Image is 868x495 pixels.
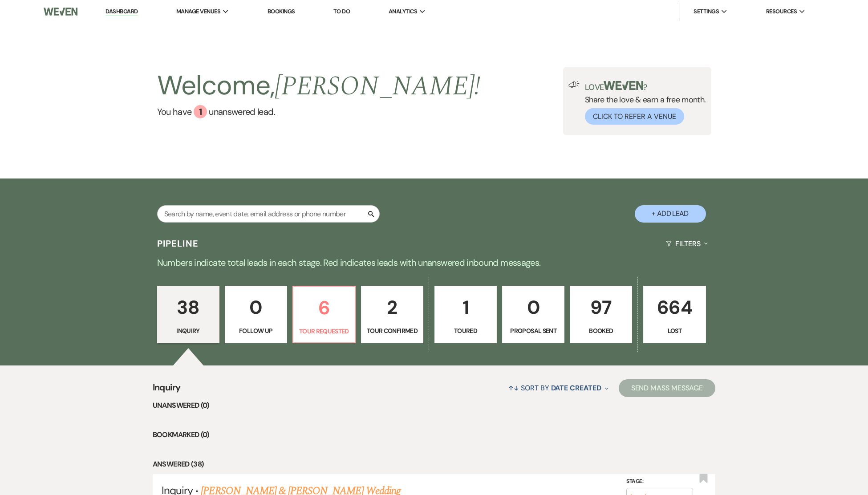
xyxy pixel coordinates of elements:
h2: Welcome, [157,67,481,105]
p: 664 [649,292,700,322]
p: Numbers indicate total leads in each stage. Red indicates leads with unanswered inbound messages. [114,256,754,270]
li: Bookmarked (0) [153,429,716,441]
span: Date Created [551,383,601,393]
p: 38 [163,292,214,322]
p: Proposal Sent [508,326,559,336]
button: Click to Refer a Venue [585,108,684,125]
a: To Do [333,8,350,15]
a: Bookings [268,8,295,15]
div: Share the love & earn a free month. [580,81,706,125]
span: ↑↓ [508,383,519,393]
a: You have 1 unanswered lead. [157,105,481,118]
span: Resources [766,7,797,16]
h3: Pipeline [157,237,199,250]
a: 0Follow Up [225,286,287,344]
p: 0 [508,292,559,322]
span: Analytics [389,7,417,16]
a: 664Lost [643,286,706,344]
img: Weven Logo [44,2,78,21]
input: Search by name, event date, email address or phone number [157,205,380,223]
a: 97Booked [570,286,632,344]
p: Follow Up [231,326,281,336]
button: Send Mass Message [619,379,716,397]
img: loud-speaker-illustration.svg [568,81,580,88]
a: 6Tour Requested [292,286,356,344]
p: 2 [367,292,418,322]
p: 6 [299,293,349,323]
p: 1 [440,292,491,322]
span: Settings [694,7,719,16]
span: Manage Venues [176,7,220,16]
p: 97 [576,292,626,322]
a: 2Tour Confirmed [361,286,423,344]
button: + Add Lead [635,205,706,223]
p: Toured [440,326,491,336]
button: Sort By Date Created [505,376,612,400]
a: 38Inquiry [157,286,219,344]
a: Dashboard [105,8,138,16]
p: Love ? [585,81,706,91]
p: Inquiry [163,326,214,336]
div: 1 [194,105,207,118]
p: Tour Confirmed [367,326,418,336]
span: [PERSON_NAME] ! [275,66,480,107]
a: 0Proposal Sent [502,286,564,344]
p: Lost [649,326,700,336]
img: weven-logo-green.svg [604,81,643,90]
p: Tour Requested [299,326,349,336]
span: Inquiry [153,381,181,400]
li: Unanswered (0) [153,400,716,411]
p: 0 [231,292,281,322]
p: Booked [576,326,626,336]
button: Filters [662,232,711,256]
a: 1Toured [434,286,497,344]
label: Stage: [626,477,693,487]
li: Answered (38) [153,458,716,470]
